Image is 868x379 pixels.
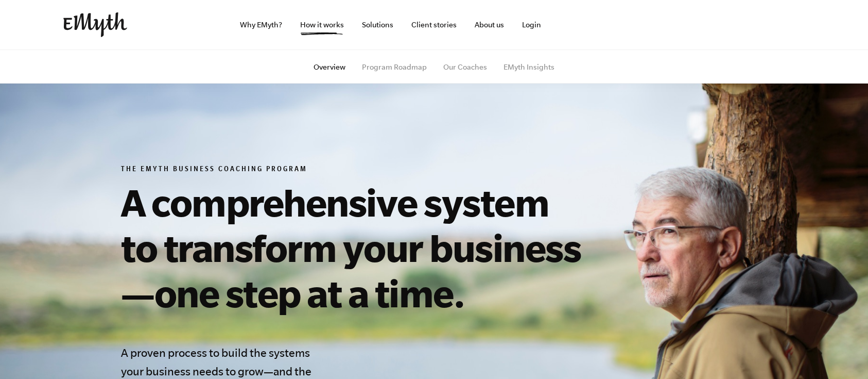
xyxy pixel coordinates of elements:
[362,63,427,71] a: Program Roadmap
[63,12,127,37] img: EMyth
[504,63,554,71] a: EMyth Insights
[314,63,345,71] a: Overview
[443,63,487,71] a: Our Coaches
[121,165,591,175] h6: The EMyth Business Coaching Program
[697,13,805,36] iframe: Embedded CTA
[121,179,591,316] h1: A comprehensive system to transform your business—one step at a time.
[583,13,691,36] iframe: Embedded CTA
[817,329,868,379] iframe: Chat Widget
[817,329,868,379] div: Widget de chat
